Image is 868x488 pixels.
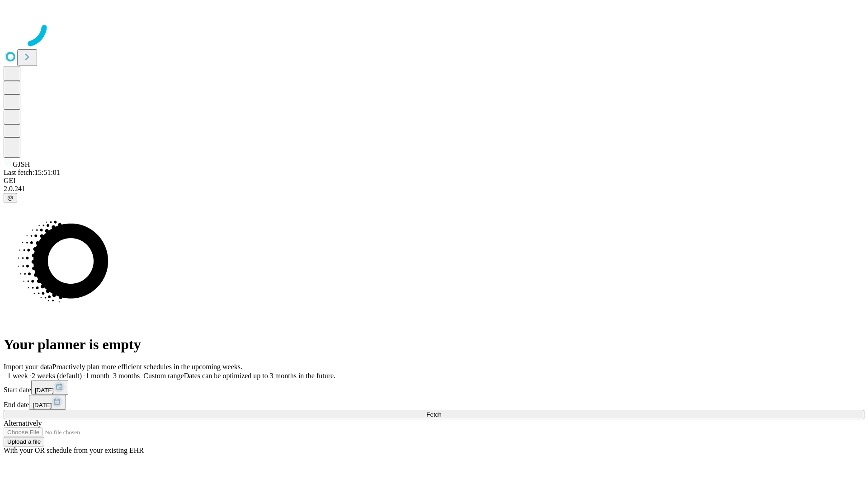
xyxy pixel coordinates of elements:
[7,372,28,380] span: 1 week
[29,395,66,410] button: [DATE]
[426,411,441,418] span: Fetch
[4,380,864,395] div: Start date
[4,193,17,202] button: @
[85,372,109,380] span: 1 month
[143,372,184,380] span: Custom range
[13,160,30,168] span: GJSH
[35,387,54,394] span: [DATE]
[184,372,335,380] span: Dates can be optimized up to 3 months in the future.
[7,194,14,201] span: @
[52,363,242,371] span: Proactively plan more efficient schedules in the upcoming weeks.
[4,169,60,176] span: Last fetch: 15:51:01
[4,177,864,185] div: GEI
[31,380,68,395] button: [DATE]
[4,395,864,410] div: End date
[4,410,864,419] button: Fetch
[4,363,52,371] span: Import your data
[33,402,52,408] span: [DATE]
[4,336,864,353] h1: Your planner is empty
[113,372,140,380] span: 3 months
[4,437,44,446] button: Upload a file
[4,185,864,193] div: 2.0.241
[4,419,42,427] span: Alternatively
[32,372,82,380] span: 2 weeks (default)
[4,446,144,454] span: With your OR schedule from your existing EHR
